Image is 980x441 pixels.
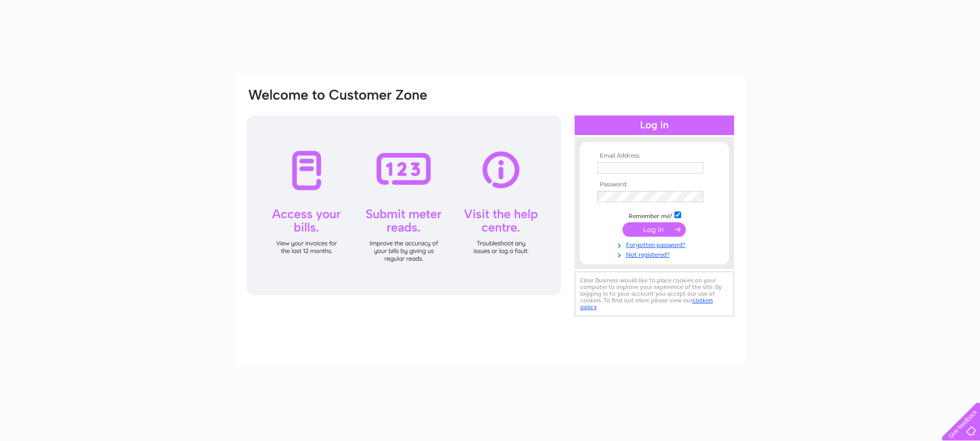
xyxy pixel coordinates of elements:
[595,152,714,160] th: Email Address:
[622,222,686,237] input: Submit
[597,249,714,259] a: Not registered?
[580,297,713,311] a: cookies policy
[597,239,714,249] a: Forgotten password?
[595,181,714,188] th: Password:
[595,210,714,220] td: Remember me?
[575,272,734,316] div: Clear Business would like to place cookies on your computer to improve your experience of the sit...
